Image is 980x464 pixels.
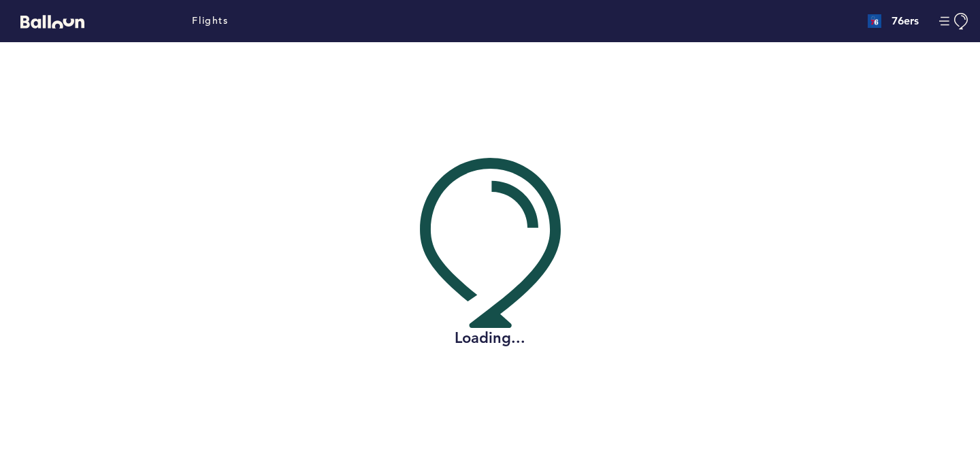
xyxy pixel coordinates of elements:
svg: Balloon [20,15,84,29]
button: Manage Account [939,13,970,30]
h2: Loading... [420,328,561,348]
h4: 76ers [892,13,919,29]
a: Balloon [10,14,84,28]
a: Flights [192,14,228,29]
